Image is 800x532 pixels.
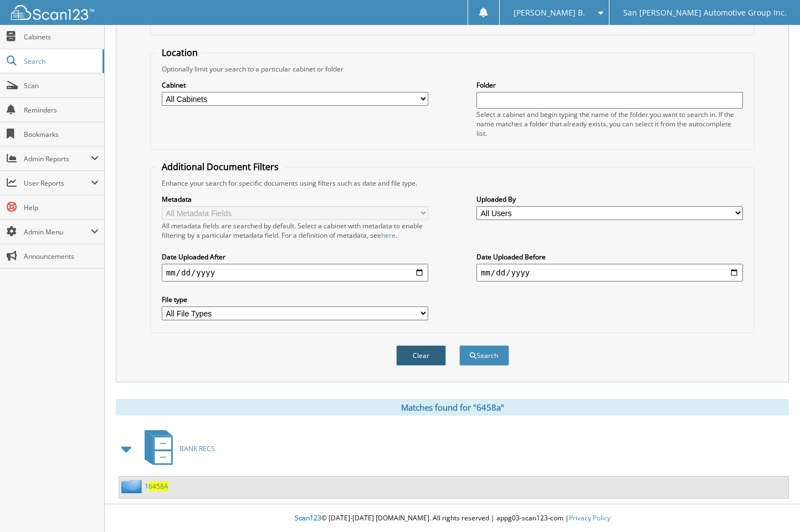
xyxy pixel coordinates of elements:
span: Cabinets [24,32,99,42]
span: [PERSON_NAME] B. [514,9,585,16]
span: Search [24,57,97,66]
div: Enhance your search for specific documents using filters such as date and file type. [156,178,749,188]
img: scan123-logo-white.svg [11,5,94,20]
legend: Additional Document Filters [156,161,284,173]
span: Announcements [24,252,99,261]
span: Admin Reports [24,154,91,163]
a: BANK RECS [138,427,215,470]
a: Privacy Policy [569,513,611,523]
span: Help [24,203,99,212]
img: folder2.png [121,479,145,493]
span: Scan [24,81,99,90]
input: start [162,264,428,282]
button: Clear [396,345,446,366]
div: Select a cabinet and begin typing the name of the folder you want to search in. If the name match... [476,110,743,138]
span: Admin Menu [24,227,91,237]
iframe: Chat Widget [745,479,800,532]
span: 6458A [148,482,168,491]
input: end [476,264,743,282]
label: Uploaded By [476,195,743,204]
span: BANK RECS [180,444,215,453]
a: here [381,231,396,240]
span: Bookmarks [24,130,99,139]
label: Metadata [162,195,428,204]
span: San [PERSON_NAME] Automotive Group Inc. [623,9,787,16]
a: 16458A [145,482,168,491]
label: Date Uploaded After [162,252,428,262]
div: © [DATE]-[DATE] [DOMAIN_NAME]. All rights reserved | appg03-scan123-com | [105,505,800,532]
span: Reminders [24,105,99,115]
div: Optionally limit your search to a particular cabinet or folder [156,64,749,74]
label: Cabinet [162,80,428,90]
legend: Location [156,47,203,59]
label: Date Uploaded Before [476,252,743,262]
button: Search [459,345,509,366]
div: Matches found for "6458a" [116,399,789,416]
span: Scan123 [295,513,321,523]
span: User Reports [24,178,91,188]
div: All metadata fields are searched by default. Select a cabinet with metadata to enable filtering b... [162,221,428,240]
label: File type [162,295,428,304]
label: Folder [476,80,743,90]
